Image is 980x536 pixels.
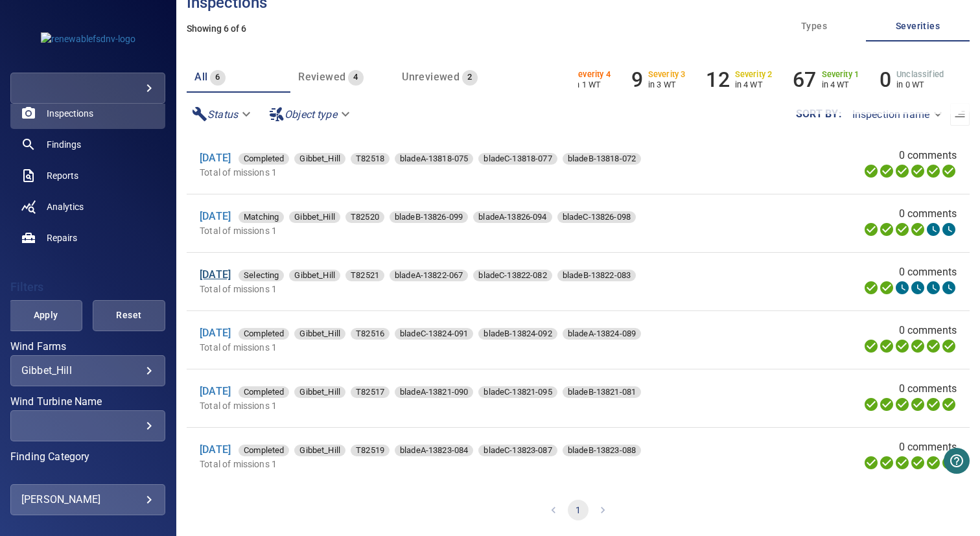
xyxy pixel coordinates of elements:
[770,18,858,34] span: Types
[894,455,910,471] svg: Selecting 100%
[879,397,894,412] svg: Data Formatted 100%
[239,328,289,340] div: Completed
[289,211,340,223] div: Gibbet_Hill
[390,211,468,223] div: bladeB-13826-099
[10,397,165,407] label: Wind Turbine Name
[239,269,284,282] span: Selecting
[631,67,643,92] h6: 9
[863,280,879,296] svg: Uploading 100%
[706,67,772,92] li: Severity 2
[879,163,894,179] svg: Data Formatted 100%
[473,211,552,223] div: bladeA-13826-094
[294,386,345,398] div: Gibbet_Hill
[9,300,82,331] button: Apply
[899,264,957,280] span: 0 comments
[345,211,384,223] div: T82520
[863,397,879,412] svg: Uploading 100%
[200,166,753,179] p: Total of missions 1
[941,163,957,179] svg: Classification 100%
[351,386,390,399] span: T82517
[402,71,460,83] span: Unreviewed
[568,500,589,520] button: page 1
[631,67,686,92] li: Severity 3
[863,338,879,354] svg: Uploading 100%
[200,327,231,339] a: [DATE]
[294,444,345,457] span: Gibbet_Hill
[478,444,557,457] span: bladeC-13823-087
[285,108,337,121] em: Object type
[793,67,816,92] h6: 67
[351,152,390,165] span: T82518
[395,386,473,398] div: bladeA-13821-090
[10,452,165,462] label: Finding Category
[563,152,641,165] span: bladeB-13818-072
[351,386,390,398] div: T82517
[863,222,879,237] svg: Uploading 100%
[478,153,557,165] div: bladeC-13818-077
[47,200,84,213] span: Analytics
[239,386,289,399] span: Completed
[351,327,390,340] span: T82516
[793,67,859,92] li: Severity 1
[899,323,957,338] span: 0 comments
[473,270,552,281] div: bladeC-13822-082
[910,280,926,296] svg: ML Processing 0%
[345,211,384,224] span: T82520
[294,328,345,340] div: Gibbet_Hill
[735,80,773,89] p: in 4 WT
[47,138,81,151] span: Findings
[351,328,390,340] div: T82516
[573,70,611,79] h6: Severity 4
[200,341,753,354] p: Total of missions 1
[200,283,751,296] p: Total of missions 1
[941,338,957,354] svg: Classification 100%
[899,148,957,163] span: 0 comments
[926,338,941,354] svg: Matching 100%
[351,444,390,457] span: T82519
[563,327,641,340] span: bladeA-13824-089
[941,455,957,471] svg: Classification 100%
[899,439,957,455] span: 0 comments
[200,399,753,412] p: Total of missions 1
[10,73,165,104] div: renewablefsdnv
[289,211,340,224] span: Gibbet_Hill
[557,211,636,223] div: bladeC-13826-098
[557,211,636,224] span: bladeC-13826-098
[10,342,165,352] label: Wind Farms
[210,70,225,85] span: 6
[894,222,910,237] svg: Selecting 100%
[910,222,926,237] svg: ML Processing 100%
[395,327,473,340] span: bladeC-13824-091
[926,455,941,471] svg: Matching 100%
[735,70,773,79] h6: Severity 2
[910,455,926,471] svg: ML Processing 100%
[239,270,284,281] div: Selecting
[345,269,384,282] span: T82521
[239,444,289,457] span: Completed
[21,364,154,377] div: Gibbet_Hill
[47,231,77,244] span: Repairs
[910,397,926,412] svg: ML Processing 100%
[899,381,957,397] span: 0 comments
[563,444,641,457] span: bladeB-13823-088
[894,338,910,354] svg: Selecting 100%
[462,70,477,85] span: 2
[573,80,611,89] p: in 1 WT
[239,153,289,165] div: Completed
[874,18,962,34] span: Severities
[200,385,231,397] a: [DATE]
[941,397,957,412] svg: Classification 100%
[478,386,557,398] div: bladeC-13821-095
[93,300,165,331] button: Reset
[395,153,473,165] div: bladeA-13818-075
[47,107,93,120] span: Inspections
[822,80,859,89] p: in 4 WT
[478,328,557,340] div: bladeB-13824-092
[478,327,557,340] span: bladeB-13824-092
[207,108,238,121] em: Status
[478,152,557,165] span: bladeC-13818-077
[239,211,284,224] span: Matching
[557,269,636,282] span: bladeB-13822-083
